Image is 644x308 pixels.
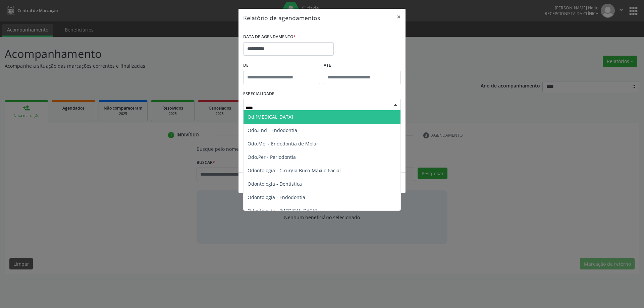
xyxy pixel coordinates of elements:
[248,140,318,147] span: Odo.Mol - Endodontia de Molar
[392,9,406,25] button: Close
[243,60,320,71] label: De
[243,32,296,42] label: DATA DE AGENDAMENTO
[248,167,341,174] span: Odontologia - Cirurgia Buco-Maxilo-Facial
[248,181,302,187] span: Odontologia - Dentística
[248,154,296,160] span: Odo.Per - Periodontia
[243,89,274,99] label: ESPECIALIDADE
[248,114,293,120] span: Od.[MEDICAL_DATA]
[324,60,401,71] label: ATÉ
[248,194,305,200] span: Odontologia - Endodontia
[248,207,317,214] span: Odontologia - [MEDICAL_DATA]
[243,13,320,22] h5: Relatório de agendamentos
[248,127,297,133] span: Odo.End - Endodontia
